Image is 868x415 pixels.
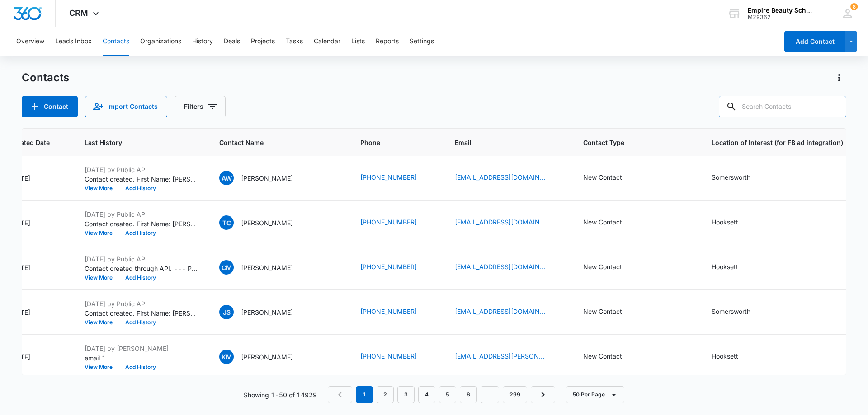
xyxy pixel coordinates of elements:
p: Contact created. First Name: [PERSON_NAME] Last Name: [PERSON_NAME] Source: Form - Enroll Now Sta... [85,174,198,184]
span: Contact Name [219,138,325,147]
div: Hooksett [712,262,738,271]
p: [DATE] by Public API [85,299,198,308]
div: Hooksett [712,217,738,227]
div: [DATE] [9,263,63,272]
div: Email - armandowhite35@gmail.com - Select to Edit Field [455,173,561,183]
a: [EMAIL_ADDRESS][DOMAIN_NAME] [455,307,545,316]
button: Overview [16,27,44,56]
div: Somersworth [712,173,750,182]
a: [EMAIL_ADDRESS][DOMAIN_NAME] [455,262,545,271]
a: [PHONE_NUMBER] [360,217,417,227]
div: Phone - (207) 451-4134 - Select to Edit Field [360,307,433,317]
div: Contact Type - New Contact - Select to Edit Field [583,351,638,362]
button: Add History [119,364,162,370]
button: Leads Inbox [55,27,92,56]
button: 50 Per Page [566,386,624,403]
a: [PHONE_NUMBER] [360,173,417,182]
div: Contact Name - Charlotte Malembo - Select to Edit Field [219,260,309,275]
div: New Contact [583,217,622,227]
button: History [192,27,213,56]
input: Search Contacts [719,96,846,117]
span: 8 [850,3,858,10]
button: Deals [224,27,240,56]
div: account name [748,7,814,14]
div: Contact Type - New Contact - Select to Edit Field [583,262,638,273]
div: Email - johnsucci436@gmail.com - Select to Edit Field [455,307,561,317]
div: Location of Interest (for FB ad integration) - Hooksett - Select to Edit Field [712,351,755,362]
div: Phone - (860) 778-0035 - Select to Edit Field [360,262,433,273]
p: [DATE] by Public API [85,254,198,264]
span: Contact Type [583,138,677,147]
a: [PHONE_NUMBER] [360,307,417,316]
p: [PERSON_NAME] [241,263,293,272]
button: Tasks [286,27,303,56]
a: [EMAIL_ADDRESS][PERSON_NAME][DOMAIN_NAME] [455,351,545,361]
div: Contact Type - New Contact - Select to Edit Field [583,217,638,228]
div: Contact Name - Kara Menken - Select to Edit Field [219,350,309,364]
button: Filters [175,96,226,117]
div: New Contact [583,262,622,271]
button: Lists [351,27,365,56]
p: Showing 1-50 of 14929 [244,390,317,400]
p: [PERSON_NAME] [241,173,293,183]
div: New Contact [583,173,622,182]
p: Contact created. First Name: [PERSON_NAME] Name: [PERSON_NAME] Source: Form - Contact Us Status(e... [85,308,198,318]
button: Organizations [140,27,181,56]
button: Add History [119,275,162,280]
span: Phone [360,138,420,147]
div: Location of Interest (for FB ad integration) - Hooksett - Select to Edit Field [712,262,755,273]
div: Contact Name - Timmy Chase - Select to Edit Field [219,215,309,230]
div: Somersworth [712,307,750,316]
div: Location of Interest (for FB ad integration) - Hooksett - Select to Edit Field [712,217,755,228]
div: New Contact [583,351,622,361]
div: [DATE] [9,352,63,362]
a: [EMAIL_ADDRESS][DOMAIN_NAME] [455,173,545,182]
a: Page 5 [439,386,456,403]
div: Phone - (603) 867-5916 - Select to Edit Field [360,351,433,362]
span: Last History [85,138,184,147]
button: Calendar [314,27,340,56]
div: [DATE] [9,218,63,228]
a: [PHONE_NUMBER] [360,351,417,361]
span: KM [219,350,234,364]
span: Location of Interest (for FB ad integration) [712,138,843,147]
a: Page 2 [377,386,394,403]
div: [DATE] [9,173,63,183]
button: Reports [376,27,399,56]
button: Add History [119,186,162,191]
button: Settings [410,27,434,56]
a: [EMAIL_ADDRESS][DOMAIN_NAME] [455,217,545,227]
div: [DATE] [9,308,63,317]
div: Contact Name - John Succi - Select to Edit Field [219,305,309,319]
button: View More [85,364,119,370]
button: Add Contact [784,31,845,52]
div: Hooksett [712,351,738,361]
a: Page 299 [503,386,527,403]
p: email 1 [85,353,198,363]
div: account id [748,14,814,20]
a: Page 4 [418,386,435,403]
p: [DATE] by Public API [85,210,198,219]
h1: Contacts [22,71,69,84]
div: notifications count [850,3,858,10]
button: View More [85,186,119,191]
button: Add History [119,320,162,325]
div: Phone - (207) 205-3185 - Select to Edit Field [360,173,433,183]
div: Contact Type - New Contact - Select to Edit Field [583,307,638,317]
p: Contact created through API. --- Program of Interest: Cosmetology,Lash Extensions,Makeup Location... [85,264,198,273]
button: View More [85,320,119,325]
div: Email - kara.fecteau@gmail.com - Select to Edit Field [455,351,561,362]
button: View More [85,230,119,236]
span: JS [219,305,234,319]
p: [PERSON_NAME] [241,352,293,362]
button: Add History [119,230,162,236]
a: [PHONE_NUMBER] [360,262,417,271]
p: [PERSON_NAME] [241,308,293,317]
span: Email [455,138,548,147]
button: View More [85,275,119,280]
button: Add Contact [22,96,78,117]
a: Next Page [531,386,555,403]
p: [DATE] by Public API [85,165,198,174]
div: New Contact [583,307,622,316]
div: Email - cmalembo9@gmail.com - Select to Edit Field [455,262,561,273]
